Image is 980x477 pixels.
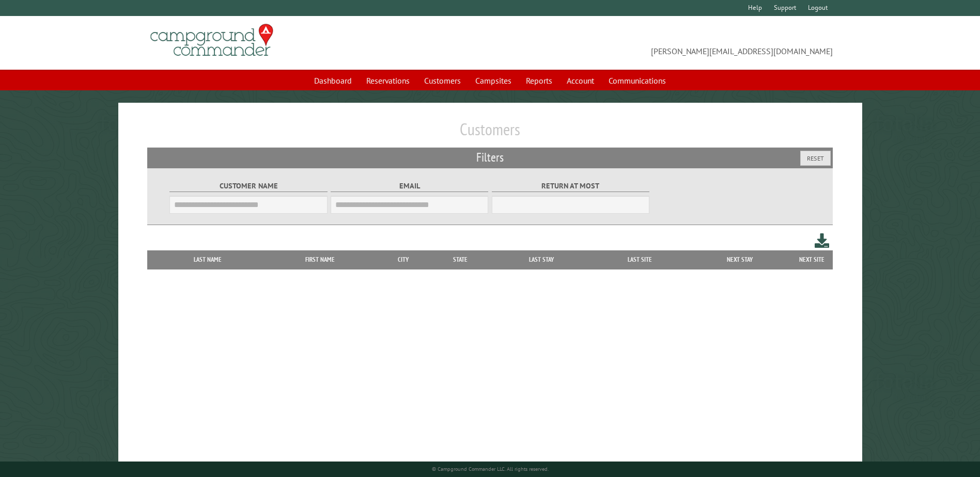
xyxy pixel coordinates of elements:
h2: Filters [147,148,832,167]
th: Last Name [152,250,262,269]
th: Next Site [791,250,833,269]
a: Reservations [360,71,416,90]
label: Return at most [492,180,649,192]
h1: Customers [147,119,832,148]
th: City [378,250,429,269]
span: [PERSON_NAME][EMAIL_ADDRESS][DOMAIN_NAME] [490,28,833,57]
a: Dashboard [308,71,358,90]
label: Customer Name [169,180,327,192]
a: Reports [520,71,558,90]
a: Account [561,71,600,90]
th: Last Site [591,250,688,269]
button: Reset [800,151,831,166]
a: Customers [418,71,467,90]
th: First Name [262,250,378,269]
img: Campground Commander [147,20,276,60]
th: State [429,250,492,269]
label: Email [331,180,488,192]
small: © Campground Commander LLC. All rights reserved. [432,466,549,472]
a: Download this customer list (.csv) [815,231,830,250]
th: Last Stay [492,250,592,269]
a: Communications [602,71,672,90]
th: Next Stay [689,250,791,269]
a: Campsites [469,71,518,90]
